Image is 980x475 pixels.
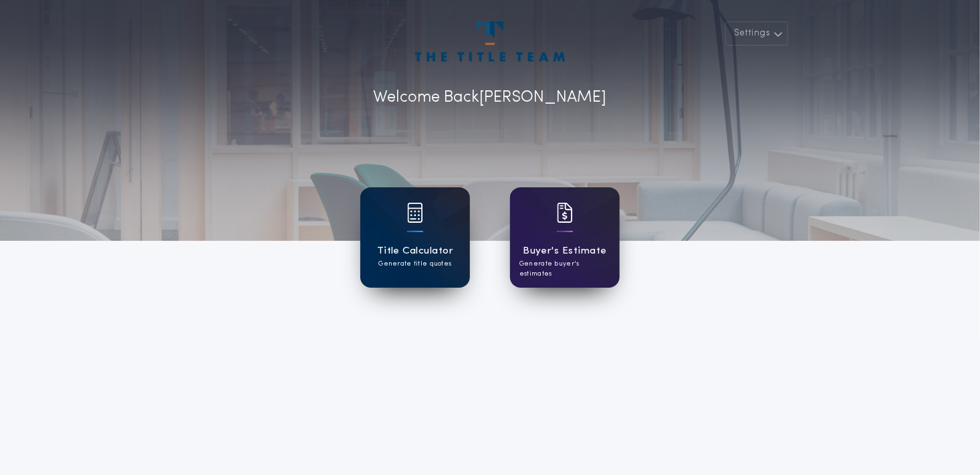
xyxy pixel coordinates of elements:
[557,203,573,223] img: card icon
[374,86,607,110] p: Welcome Back [PERSON_NAME]
[415,21,565,62] img: account-logo
[519,259,610,279] p: Generate buyer's estimates
[378,259,451,269] p: Generate title quotes
[523,244,606,259] h1: Buyer's Estimate
[407,203,423,223] img: card icon
[360,187,470,288] a: card iconTitle CalculatorGenerate title quotes
[510,187,620,288] a: card iconBuyer's EstimateGenerate buyer's estimates
[725,21,788,45] button: Settings
[377,244,453,259] h1: Title Calculator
